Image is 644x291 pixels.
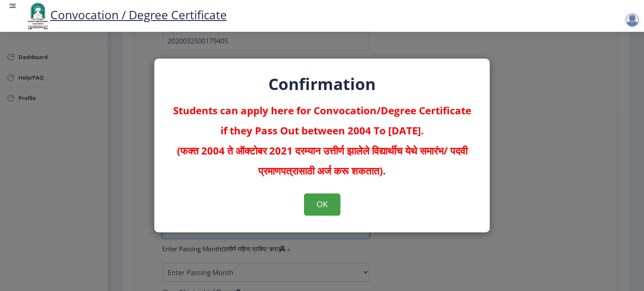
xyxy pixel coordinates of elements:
p: Students can apply here for Convocation/Degree Certificate if they Pass Out between 2004 To [DATE]. [171,100,473,181]
strong: (फक्त 2004 ते ऑक्टोबर 2021 दरम्यान उत्तीर्ण झालेले विद्यार्थीच येथे समारंभ/ पदवी प्रमाणपत्रासाठी ... [177,144,467,178]
a: Convocation / Degree Certificate [25,7,227,23]
img: logo [25,2,50,30]
h2: Confirmation [171,75,473,92]
button: OK [304,193,340,215]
